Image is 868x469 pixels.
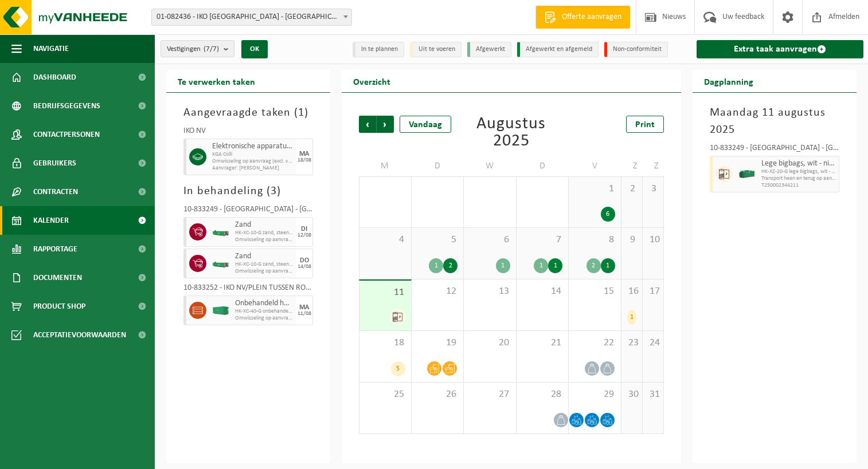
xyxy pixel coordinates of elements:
span: 2 [627,183,636,195]
span: Documenten [33,263,82,292]
span: T250002344211 [761,182,836,189]
div: 12/08 [298,232,311,238]
td: D [517,156,569,176]
span: Vestigingen [167,41,219,58]
span: 31 [648,388,658,401]
li: In te plannen [353,42,404,57]
span: 22 [574,337,615,349]
span: Dashboard [33,63,76,92]
span: Product Shop [33,292,85,321]
div: 18/08 [298,157,311,163]
span: Zand [235,252,293,261]
span: 23 [627,337,636,349]
td: W [464,156,517,176]
span: 28 [365,183,405,195]
span: HK-XC-10-G zand, steentjes en Filler [235,230,293,237]
a: Extra taak aanvragen [697,40,863,58]
span: 01-082436 - IKO NV - ANTWERPEN [151,9,352,26]
td: M [359,156,412,176]
td: D [412,156,464,176]
h2: Dagplanning [693,70,765,92]
button: Vestigingen(7/7) [161,40,234,57]
span: Elektronische apparatuur - overige (OVE) [212,142,293,151]
span: HK-XC-10-G zand, steentjes en Filler [235,261,293,268]
span: 29 [574,388,615,401]
div: 14/08 [298,264,311,270]
span: Volgende [377,116,394,133]
div: 5 [391,361,405,376]
div: 1 [548,258,562,273]
a: Offerte aanvragen [535,6,630,29]
span: 1 [298,107,304,119]
span: 8 [574,234,615,246]
span: 27 [470,388,510,401]
span: 5 [417,234,458,246]
span: 24 [648,337,658,349]
span: Print [635,120,655,129]
div: 2 [443,258,458,273]
span: 18 [365,337,405,349]
span: 30 [627,388,636,401]
span: HK-XZ-20-G lege bigbags, wit - niet gevaarlijk - los [761,168,836,175]
li: Non-conformiteit [604,42,668,57]
span: Omwisseling op aanvraag [235,315,293,322]
h2: Te verwerken taken [166,70,267,92]
span: 7 [522,234,563,246]
span: 01-082436 - IKO NV - ANTWERPEN [152,9,351,25]
div: DI [301,226,307,232]
div: 11/08 [298,311,311,317]
span: Lege bigbags, wit - niet gevaarlijk - los [761,159,836,168]
img: HK-XC-10-GN-00 [212,259,229,268]
li: Afgewerkt [467,42,511,57]
span: 12 [417,285,458,298]
h3: In behandeling ( ) [183,183,313,200]
span: 31 [522,183,563,195]
span: 15 [574,285,615,298]
button: OK [241,40,268,58]
div: 10-833249 - [GEOGRAPHIC_DATA] - [GEOGRAPHIC_DATA] [710,144,839,156]
span: 20 [470,337,510,349]
td: V [569,156,621,176]
span: 11 [365,286,405,299]
span: Kalender [33,206,69,235]
span: 4 [365,234,405,246]
li: Afgewerkt en afgemeld [517,42,599,57]
h3: Aangevraagde taken ( ) [183,104,313,121]
span: 26 [417,388,458,401]
span: 21 [522,337,563,349]
span: Zand [235,220,293,230]
div: 1 [601,258,615,273]
span: 29 [417,183,458,195]
a: Print [626,116,664,133]
span: 10 [648,234,658,246]
count: (7/7) [204,45,219,53]
div: 1 [534,258,548,273]
div: 6 [601,207,615,222]
span: 3 [648,183,658,195]
div: Vandaag [400,116,451,133]
div: 1 [496,258,510,273]
span: 9 [627,234,636,246]
span: Transport heen en terug op aanvraag [761,175,836,182]
h2: Overzicht [342,70,402,92]
span: Omwisseling op aanvraag [235,268,293,275]
div: 2 [587,258,601,273]
div: 10-833249 - [GEOGRAPHIC_DATA] - [GEOGRAPHIC_DATA] [183,206,313,217]
span: 3 [271,186,277,197]
span: Bedrijfsgegevens [33,92,100,120]
span: Contactpersonen [33,120,100,149]
img: HK-XC-10-GN-00 [212,228,229,237]
span: Vorige [359,116,376,133]
span: 19 [417,337,458,349]
div: 1 [627,310,636,325]
span: 1 [574,183,615,195]
span: Rapportage [33,235,77,263]
td: Z [621,156,643,176]
span: Acceptatievoorwaarden [33,321,126,349]
div: MA [299,304,309,311]
span: Omwisseling op aanvraag (excl. voorrijkost) [212,158,293,165]
h3: Maandag 11 augustus 2025 [710,104,839,139]
span: Omwisseling op aanvraag [235,237,293,243]
span: Onbehandeld hout (A) [235,299,293,308]
span: 25 [365,388,405,401]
